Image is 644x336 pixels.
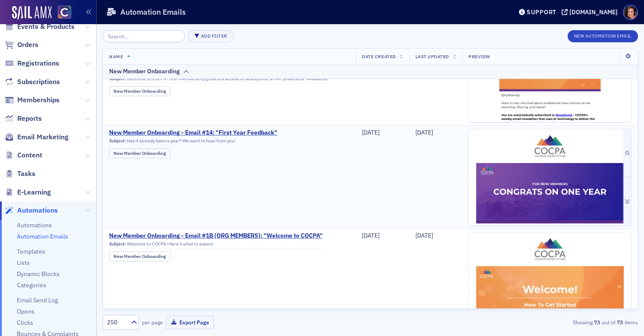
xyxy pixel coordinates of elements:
[166,316,214,329] button: Export Page
[109,53,123,60] span: Name
[362,232,380,239] span: [DATE]
[109,87,170,96] div: New Member Onboarding
[616,318,625,326] strong: 73
[12,6,52,20] img: SailAMX
[362,53,396,60] span: Date Created
[5,206,58,215] a: Automations
[623,5,638,20] span: Profile
[109,67,180,76] div: New Member Onboarding
[568,31,638,39] a: New Automation Email
[5,169,35,179] a: Tasks
[58,6,71,19] img: SailAMX
[52,6,71,20] a: View Homepage
[17,281,46,289] a: Categories
[17,232,68,240] a: Automation Emails
[562,9,621,15] button: [DOMAIN_NAME]
[17,169,35,179] span: Tasks
[17,248,45,255] a: Templates
[5,132,69,142] a: Email Marketing
[17,77,60,87] span: Subscriptions
[103,30,185,42] input: Search…
[415,129,433,136] span: [DATE]
[17,59,59,68] span: Registrations
[5,95,60,105] a: Memberships
[5,188,51,197] a: E-Learning
[17,132,69,142] span: Email Marketing
[415,53,449,60] span: Last Updated
[17,40,38,50] span: Orders
[527,8,556,16] div: Support
[17,270,60,278] a: Dynamic Blocks
[5,114,42,123] a: Reports
[109,251,170,261] div: New Member Onboarding
[569,8,618,16] div: [DOMAIN_NAME]
[120,7,186,17] h1: Automation Emails
[593,318,602,326] strong: 73
[109,138,278,146] div: Has it already been a year? We want to hear from you!
[17,188,51,197] span: E-Learning
[109,129,278,137] a: New Member Onboarding - Email #14: "First Year Feedback"
[142,318,163,326] label: per page
[5,40,38,50] a: Orders
[188,30,234,42] button: Add Filter
[107,318,126,327] div: 250
[415,232,433,239] span: [DATE]
[5,22,75,31] a: Events & Products
[17,151,42,160] span: Content
[109,232,323,240] a: New Member Onboarding - Email #1B (ORG MEMBERS): "Welcome to COCPA"
[109,148,170,158] div: New Member Onboarding
[465,318,638,326] div: Showing out of items
[362,129,380,136] span: [DATE]
[17,259,30,267] a: Lists
[568,30,638,42] button: New Automation Email
[17,206,58,215] span: Automations
[17,296,58,304] a: Email Send Log
[5,77,60,87] a: Subscriptions
[17,308,35,315] a: Opens
[17,221,52,229] a: Automations
[109,241,126,247] span: Subject:
[17,114,42,123] span: Reports
[468,53,490,60] span: Preview
[109,138,126,144] span: Subject:
[17,95,60,105] span: Memberships
[5,151,42,160] a: Content
[5,59,59,68] a: Registrations
[109,241,323,249] div: Welcome to COCPA! Here's what to expect.
[109,76,328,84] div: Welcome to COCPA! Your membership gives you access to NewsQuick, an AI-powered e-newsletter
[17,22,75,31] span: Events & Products
[17,319,33,327] a: Clicks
